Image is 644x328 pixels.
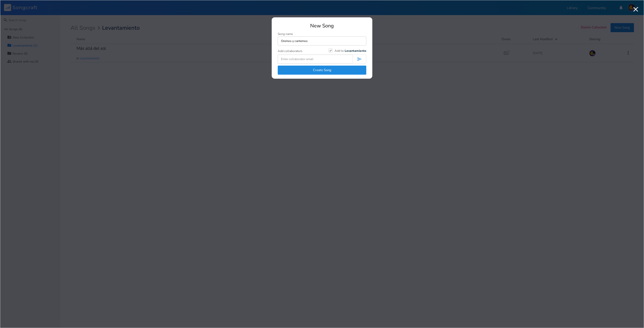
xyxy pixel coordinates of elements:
[278,32,366,35] div: Song name
[353,55,366,64] button: Invite
[278,36,366,45] input: Enter song name
[278,66,366,75] button: Create Song
[278,55,353,64] input: Enter collaborator email
[345,49,366,53] b: Levantamiento
[335,49,366,53] span: Add to
[278,50,302,53] div: Add collaborators
[278,23,366,28] div: New Song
